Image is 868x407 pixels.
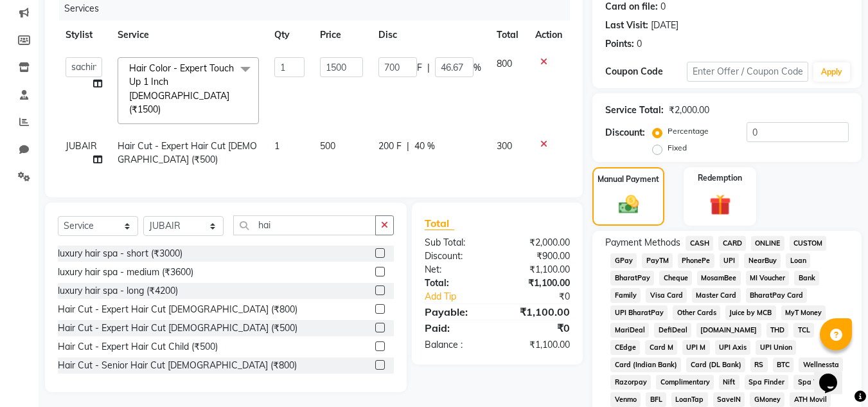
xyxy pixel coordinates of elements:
[415,263,497,276] div: Net:
[605,104,664,117] div: Service Total:
[415,320,497,336] div: Paid:
[118,140,257,165] span: Hair Cut - Expert Hair Cut [DEMOGRAPHIC_DATA] (₹500)
[497,236,580,249] div: ₹2,000.00
[718,236,746,251] span: CARD
[713,392,745,407] span: SaveIN
[511,290,580,303] div: ₹0
[161,104,166,115] a: x
[682,340,710,355] span: UPI M
[497,263,580,276] div: ₹1,100.00
[687,62,808,82] input: Enter Offer / Coupon Code
[497,338,580,352] div: ₹1,100.00
[66,140,97,152] span: JUBAIR
[320,140,335,152] span: 500
[686,357,745,372] span: Card (DL Bank)
[750,357,768,372] span: RS
[58,321,297,335] div: Hair Cut - Expert Hair Cut [DEMOGRAPHIC_DATA] (₹500)
[751,236,784,251] span: ONLINE
[415,236,497,249] div: Sub Total:
[605,126,645,140] div: Discount:
[110,21,267,50] th: Service
[773,357,794,372] span: BTC
[790,236,827,251] span: CUSTOM
[703,192,738,218] img: _gift.svg
[605,19,648,32] div: Last Visit:
[605,65,686,78] div: Coupon Code
[610,271,654,285] span: BharatPay
[793,375,836,390] span: Spa Week
[656,375,714,390] span: Complimentary
[744,253,781,268] span: NearBuy
[646,288,687,303] span: Visa Card
[414,140,435,153] span: 40 %
[427,61,430,75] span: |
[58,266,193,279] div: luxury hair spa - medium (₹3600)
[746,288,808,303] span: BharatPay Card
[371,21,489,50] th: Disc
[671,392,708,407] span: LoanTap
[715,340,751,355] span: UPI Axis
[610,357,681,372] span: Card (Indian Bank)
[750,392,784,407] span: GMoney
[745,375,789,390] span: Spa Finder
[58,303,297,316] div: Hair Cut - Expert Hair Cut [DEMOGRAPHIC_DATA] (₹800)
[814,356,855,394] iframe: chat widget
[610,288,641,303] span: Family
[646,392,666,407] span: BFL
[129,62,234,115] span: Hair Color - Expert Touch Up 1 Inch [DEMOGRAPHIC_DATA] (₹1500)
[527,21,570,50] th: Action
[659,271,692,285] span: Cheque
[686,236,713,251] span: CASH
[790,392,831,407] span: ATH Movil
[678,253,714,268] span: PhonePe
[781,305,826,320] span: MyT Money
[58,247,182,260] div: luxury hair spa - short (₹3000)
[668,125,709,137] label: Percentage
[605,236,680,249] span: Payment Methods
[497,276,580,290] div: ₹1,100.00
[610,392,641,407] span: Venmo
[497,140,512,152] span: 300
[274,140,279,152] span: 1
[58,359,297,372] div: Hair Cut - Senior Hair Cut [DEMOGRAPHIC_DATA] (₹800)
[605,37,634,51] div: Points:
[610,323,649,338] span: MariDeal
[415,290,511,303] a: Add Tip
[497,249,580,263] div: ₹900.00
[645,340,677,355] span: Card M
[673,305,720,320] span: Other Cards
[697,271,741,285] span: MosamBee
[610,375,651,390] span: Razorpay
[58,340,218,354] div: Hair Cut - Expert Hair Cut Child (₹500)
[415,338,497,352] div: Balance :
[669,104,709,117] div: ₹2,000.00
[378,140,402,153] span: 200 F
[425,217,454,230] span: Total
[267,21,312,50] th: Qty
[233,215,376,235] input: Search or Scan
[415,304,497,320] div: Payable:
[786,253,810,268] span: Loan
[598,174,659,185] label: Manual Payment
[794,271,819,285] span: Bank
[612,193,645,216] img: _cash.svg
[637,37,642,51] div: 0
[654,323,691,338] span: DefiDeal
[696,323,761,338] span: [DOMAIN_NAME]
[497,320,580,336] div: ₹0
[497,58,512,69] span: 800
[497,304,580,320] div: ₹1,100.00
[642,253,673,268] span: PayTM
[415,276,497,290] div: Total:
[489,21,528,50] th: Total
[668,142,687,154] label: Fixed
[407,140,409,153] span: |
[720,253,740,268] span: UPI
[698,172,742,184] label: Redemption
[610,340,640,355] span: CEdge
[610,253,637,268] span: GPay
[793,323,814,338] span: TCL
[756,340,796,355] span: UPI Union
[58,284,178,298] div: luxury hair spa - long (₹4200)
[766,323,789,338] span: THD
